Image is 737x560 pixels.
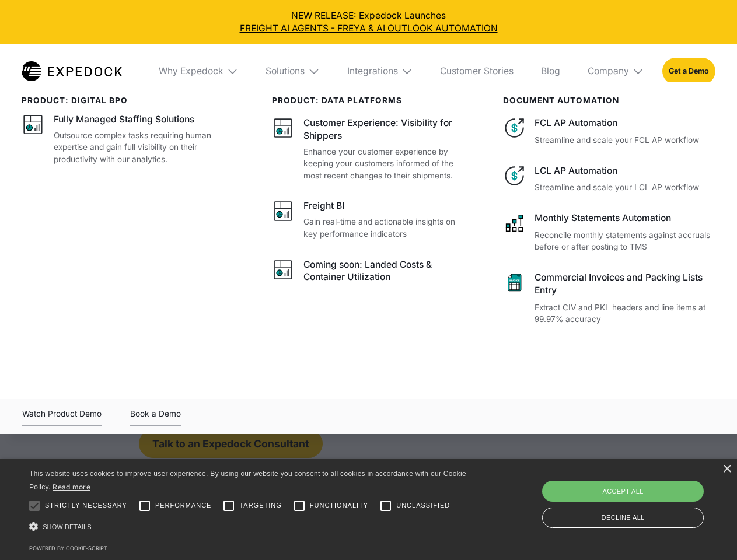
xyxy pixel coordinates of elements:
span: Strictly necessary [45,501,127,510]
a: Blog [532,44,569,99]
div: Watch Product Demo [22,407,102,426]
a: Read more [53,482,90,491]
div: Commercial Invoices and Packing Lists Entry [535,271,715,297]
a: FCL AP AutomationStreamline and scale your FCL AP workflow [503,117,715,146]
span: Performance [155,501,212,510]
div: NEW RELEASE: Expedock Launches [9,9,728,35]
a: Get a Demo [662,58,715,84]
span: Show details [43,523,92,530]
a: Customer Experience: Visibility for ShippersEnhance your customer experience by keeping your cust... [272,117,466,181]
span: Targeting [239,501,281,510]
p: Streamline and scale your FCL AP workflow [535,134,715,146]
div: Freight BI [303,199,344,212]
a: open lightbox [22,407,102,426]
div: Solutions [257,44,329,99]
div: Integrations [347,65,398,77]
div: Customer Experience: Visibility for Shippers [303,117,466,142]
a: Commercial Invoices and Packing Lists EntryExtract CIV and PKL headers and line items at 99.97% a... [503,271,715,325]
div: Company [578,44,653,99]
div: Coming soon: Landed Costs & Container Utilization [303,258,466,284]
a: Fully Managed Staffing SolutionsOutsource complex tasks requiring human expertise and gain full v... [22,113,235,165]
p: Gain real-time and actionable insights on key performance indicators [303,216,466,240]
div: PRODUCT: data platforms [272,96,466,105]
iframe: Chat Widget [543,434,737,560]
div: LCL AP Automation [535,164,715,177]
a: Coming soon: Landed Costs & Container Utilization [272,258,466,288]
div: product: digital bpo [22,96,235,105]
p: Outsource complex tasks requiring human expertise and gain full visibility on their productivity ... [54,129,235,166]
span: This website uses cookies to improve user experience. By using our website you consent to all coo... [29,470,466,491]
div: document automation [503,96,715,105]
a: Book a Demo [130,407,181,426]
a: Monthly Statements AutomationReconcile monthly statements against accruals before or after postin... [503,212,715,253]
div: Fully Managed Staffing Solutions [54,113,194,126]
a: Customer Stories [431,44,522,99]
div: Show details [29,519,470,535]
div: FCL AP Automation [535,117,715,129]
a: Freight BIGain real-time and actionable insights on key performance indicators [272,199,466,240]
a: Powered by cookie-script [29,545,107,551]
div: Company [588,65,629,77]
p: Reconcile monthly statements against accruals before or after posting to TMS [535,229,715,253]
div: Integrations [338,44,422,99]
div: Monthly Statements Automation [535,212,715,225]
span: Functionality [310,501,368,510]
a: LCL AP AutomationStreamline and scale your LCL AP workflow [503,164,715,194]
div: Solutions [266,65,305,77]
span: Unclassified [396,501,450,510]
div: Why Expedock [149,44,247,99]
p: Streamline and scale your LCL AP workflow [535,181,715,194]
div: Why Expedock [159,65,223,77]
a: FREIGHT AI AGENTS - FREYA & AI OUTLOOK AUTOMATION [9,22,728,35]
p: Extract CIV and PKL headers and line items at 99.97% accuracy [535,302,715,325]
p: Enhance your customer experience by keeping your customers informed of the most recent changes to... [303,146,466,182]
